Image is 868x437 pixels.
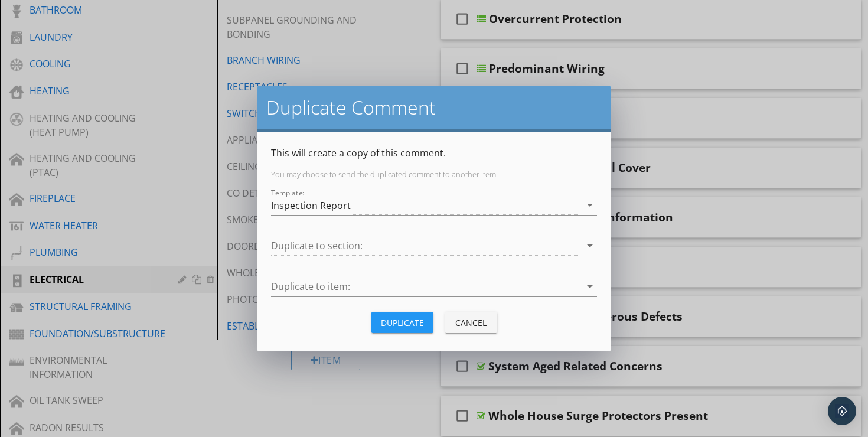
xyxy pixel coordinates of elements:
[455,317,488,329] div: Cancel
[583,198,597,212] i: arrow_drop_down
[381,317,424,329] div: Duplicate
[371,312,433,333] button: Duplicate
[271,200,351,211] div: Inspection Report
[583,239,597,253] i: arrow_drop_down
[445,312,497,333] button: Cancel
[583,279,597,293] i: arrow_drop_down
[271,169,597,179] p: You may choose to send the duplicated comment to another item:
[271,146,597,160] p: This will create a copy of this comment.
[266,96,602,119] h2: Duplicate Comment
[828,397,856,425] div: Open Intercom Messenger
